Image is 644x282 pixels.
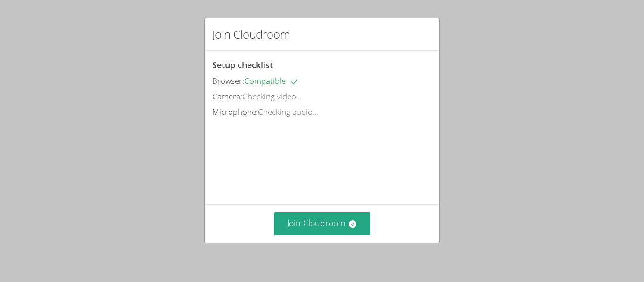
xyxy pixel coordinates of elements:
[212,75,244,86] span: Browser:
[212,91,242,102] span: Camera:
[258,106,318,117] span: Checking audio...
[244,75,299,86] span: Compatible
[242,91,302,102] span: Checking video...
[212,59,273,71] span: Setup checklist
[274,212,371,235] button: Join Cloudroom
[212,106,258,117] span: Microphone:
[212,26,290,43] h2: Join Cloudroom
